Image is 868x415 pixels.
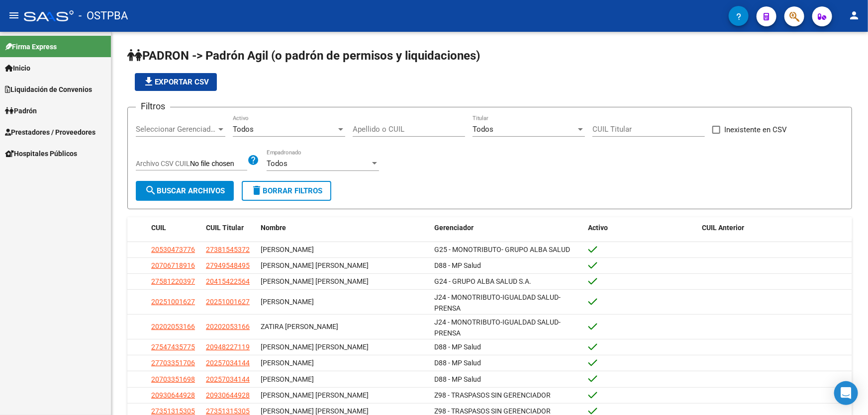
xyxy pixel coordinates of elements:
mat-icon: help [247,154,259,166]
span: Exportar CSV [143,78,209,86]
span: Hospitales Públicos [5,148,77,159]
span: Activo [588,224,608,232]
span: Inicio [5,63,30,74]
span: CUIL [151,224,166,232]
span: Prestadores / Proveedores [5,127,96,138]
span: CUIL Anterior [702,224,745,232]
span: Todos [473,125,493,134]
span: Liquidación de Convenios [5,84,92,95]
span: [PERSON_NAME] [261,246,314,253]
span: 27381545372 [206,246,250,253]
span: [PERSON_NAME] [PERSON_NAME] [261,277,369,285]
span: Todos [267,159,288,168]
span: [PERSON_NAME] [PERSON_NAME] [261,407,369,415]
span: 20257034144 [206,375,250,383]
span: Seleccionar Gerenciador [136,125,216,134]
span: 20251001627 [206,298,250,306]
span: 20251001627 [151,298,195,306]
mat-icon: search [145,184,157,196]
span: Gerenciador [434,224,474,232]
span: 20930644928 [206,391,250,399]
span: - OSTPBA [79,5,128,27]
mat-icon: menu [8,9,20,21]
span: Nombre [261,224,286,232]
span: J24 - MONOTRIBUTO-IGUALDAD SALUD-PRENSA [434,293,561,313]
span: 20948227119 [206,343,250,351]
span: ZATIRA [PERSON_NAME] [261,323,338,331]
span: 27351315305 [206,407,250,415]
datatable-header-cell: Nombre [257,217,430,239]
span: [PERSON_NAME] [PERSON_NAME] [261,343,369,351]
div: Open Intercom Messenger [834,381,858,405]
span: 20530473776 [151,246,195,253]
span: Z98 - TRASPASOS SIN GERENCIADOR [434,391,551,399]
span: Z98 - TRASPASOS SIN GERENCIADOR [434,407,551,415]
span: Firma Express [5,41,57,52]
h3: Filtros [136,99,170,113]
span: 20202053166 [206,323,250,331]
input: Archivo CSV CUIL [190,160,247,168]
span: Archivo CSV CUIL [136,160,190,167]
span: PADRON -> Padrón Agil (o padrón de permisos y liquidaciones) [127,49,480,63]
span: 27351315305 [151,407,195,415]
span: D88 - MP Salud [434,261,481,269]
span: [PERSON_NAME] [PERSON_NAME] [261,391,369,399]
span: 20706718916 [151,261,195,269]
span: [PERSON_NAME] [PERSON_NAME] [261,261,369,269]
span: Todos [233,125,254,134]
span: 20202053166 [151,323,195,331]
span: 27547435775 [151,343,195,351]
button: Borrar Filtros [242,181,331,201]
span: 20703351698 [151,375,195,383]
span: D88 - MP Salud [434,375,481,383]
span: 27949548495 [206,261,250,269]
datatable-header-cell: CUIL [147,217,202,239]
datatable-header-cell: Gerenciador [430,217,584,239]
span: [PERSON_NAME] [261,298,314,306]
mat-icon: delete [251,184,263,196]
span: 20930644928 [151,391,195,399]
span: Inexistente en CSV [724,124,787,136]
span: G24 - GRUPO ALBA SALUD S.A. [434,277,531,285]
span: [PERSON_NAME] [261,359,314,367]
mat-icon: file_download [143,76,155,87]
span: CUIL Titular [206,224,244,232]
datatable-header-cell: CUIL Titular [202,217,257,239]
span: [PERSON_NAME] [261,375,314,383]
span: D88 - MP Salud [434,343,481,351]
datatable-header-cell: CUIL Anterior [698,217,852,239]
span: D88 - MP Salud [434,359,481,367]
span: 27581220397 [151,277,195,285]
span: 27703351706 [151,359,195,367]
datatable-header-cell: Activo [584,217,698,239]
span: G25 - MONOTRIBUTO- GRUPO ALBA SALUD [434,246,570,253]
span: Padrón [5,105,37,116]
span: Borrar Filtros [251,186,322,195]
span: 20415422564 [206,277,250,285]
button: Buscar Archivos [136,181,234,201]
span: J24 - MONOTRIBUTO-IGUALDAD SALUD-PRENSA [434,318,561,337]
span: 20257034144 [206,359,250,367]
span: Buscar Archivos [145,186,225,195]
mat-icon: person [848,9,860,21]
button: Exportar CSV [135,73,217,91]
